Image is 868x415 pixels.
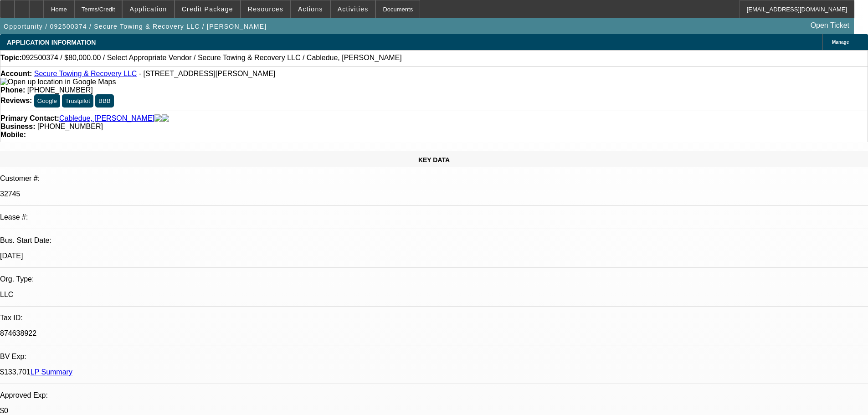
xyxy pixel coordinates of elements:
[832,40,849,45] span: Manage
[0,131,26,138] strong: Mobile:
[331,0,375,18] button: Activities
[34,94,60,108] button: Google
[241,0,290,18] button: Resources
[418,156,450,164] span: KEY DATA
[7,39,96,46] span: APPLICATION INFORMATION
[0,70,32,77] strong: Account:
[27,86,93,94] span: [PHONE_NUMBER]
[123,0,174,18] button: Application
[4,23,267,30] span: Opportunity / 092500374 / Secure Towing & Recovery LLC / [PERSON_NAME]
[298,5,323,13] span: Actions
[0,86,25,94] strong: Phone:
[291,0,330,18] button: Actions
[0,78,116,86] img: Open up location in Google Maps
[37,123,103,130] span: [PHONE_NUMBER]
[59,114,154,123] a: Cabledue, [PERSON_NAME]
[62,94,93,108] button: Trustpilot
[22,54,402,62] span: 092500374 / $80,000.00 / Select Appropriate Vendor / Secure Towing & Recovery LLC / Cabledue, [PE...
[139,70,276,77] span: - [STREET_ADDRESS][PERSON_NAME]
[95,94,114,108] button: BBB
[31,368,72,376] a: LP Summary
[248,5,283,13] span: Resources
[0,78,116,86] a: View Google Maps
[0,54,22,62] strong: Topic:
[154,114,162,123] img: facebook-icon.png
[162,114,169,123] img: linkedin-icon.png
[182,5,233,13] span: Credit Package
[807,18,853,33] a: Open Ticket
[129,5,167,13] span: Application
[175,0,240,18] button: Credit Package
[0,114,59,123] strong: Primary Contact:
[34,70,137,77] a: Secure Towing & Recovery LLC
[0,97,32,104] strong: Reviews:
[0,123,35,130] strong: Business:
[338,5,369,13] span: Activities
